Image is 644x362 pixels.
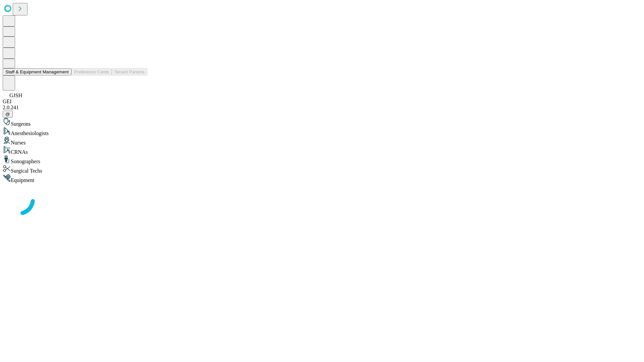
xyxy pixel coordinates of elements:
[112,68,147,75] button: Tenant Params
[71,68,112,75] button: Preference Cards
[3,174,641,183] div: Equipment
[3,105,641,111] div: 2.0.241
[3,111,13,118] button: @
[3,136,641,146] div: Nurses
[3,165,641,174] div: Surgical Techs
[3,68,71,75] button: Staff & Equipment Management
[5,112,10,117] span: @
[3,99,641,105] div: GEI
[3,127,641,136] div: Anesthesiologists
[9,93,22,98] span: GJSH
[3,118,641,127] div: Surgeons
[3,146,641,155] div: CRNAs
[3,155,641,165] div: Sonographers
